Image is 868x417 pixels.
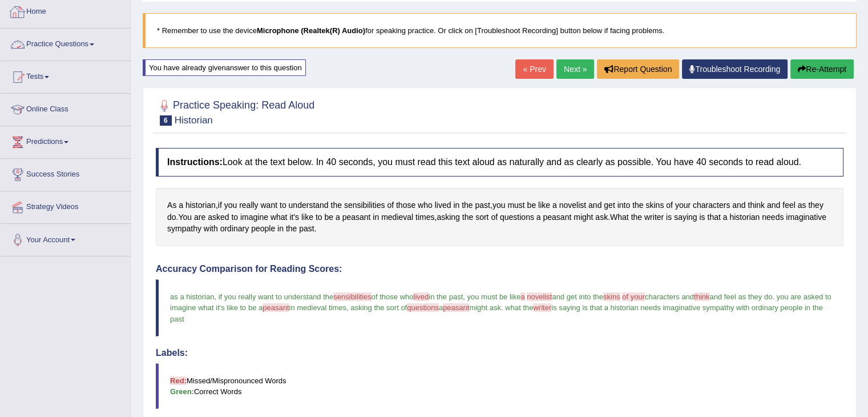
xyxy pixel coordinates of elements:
span: Click to see word definition [729,211,760,223]
b: Green: [170,387,194,396]
span: Click to see word definition [260,199,277,211]
span: Click to see word definition [808,199,823,211]
a: Your Account [1,224,131,252]
button: Report Question [597,59,679,79]
span: Click to see word definition [316,211,322,223]
span: Click to see word definition [240,211,268,223]
span: questions [407,303,439,312]
span: characters and [645,292,694,301]
span: Click to see word definition [507,199,524,211]
span: , [346,303,349,312]
span: Click to see word definition [342,211,371,223]
span: what the [505,303,533,312]
span: Click to see word definition [387,199,394,211]
span: Click to see word definition [381,211,413,223]
span: Click to see word definition [208,211,229,223]
span: Click to see word definition [396,199,415,211]
span: Click to see word definition [185,199,216,211]
span: novelist [527,292,552,301]
span: Click to see word definition [666,211,672,223]
span: if you really want to understand the [219,292,334,301]
span: lived [413,292,429,301]
span: Click to see word definition [179,199,183,211]
span: Click to see word definition [645,199,664,211]
span: Click to see word definition [280,199,286,211]
a: Practice Questions [1,29,131,57]
span: of those who [372,292,414,301]
span: a [439,303,443,312]
span: Click to see word definition [748,199,765,211]
span: Click to see word definition [767,199,780,211]
b: Microphone (Realtek(R) Audio) [257,26,365,35]
div: You have already given answer to this question [143,59,306,76]
span: Click to see word definition [415,211,434,223]
h4: Labels: [156,348,843,358]
span: Click to see word definition [301,211,313,223]
span: as a historian [170,292,214,301]
span: Click to see word definition [723,211,728,223]
span: Click to see word definition [299,223,314,235]
span: of your [622,292,645,301]
span: Click to see word definition [674,211,697,223]
span: Click to see word definition [194,211,205,223]
blockquote: * Remember to use the device for speaking practice. Or click on [Troubleshoot Recording] button b... [143,13,857,48]
a: Success Stories [1,159,131,187]
a: Predictions [1,126,131,155]
span: might ask [469,303,501,312]
span: . [772,292,774,301]
h4: Accuracy Comparison for Reading Scores: [156,264,843,274]
span: Click to see word definition [527,199,536,211]
span: Click to see word definition [336,211,340,223]
span: Click to see word definition [491,211,498,223]
span: asking the sort of [350,303,407,312]
span: Click to see word definition [453,199,459,211]
span: peasant [263,303,289,312]
blockquote: Missed/Mispronounced Words Correct Words [156,363,843,409]
span: Click to see word definition [373,211,379,223]
span: Click to see word definition [204,223,218,235]
b: Red: [170,376,187,385]
span: Click to see word definition [178,211,192,223]
span: Click to see word definition [707,211,720,223]
span: Click to see word definition [693,199,730,211]
span: Click to see word definition [167,199,176,211]
span: Click to see word definition [167,223,201,235]
a: « Prev [515,59,553,79]
span: 6 [160,115,172,126]
span: writer [533,303,551,312]
span: Click to see word definition [462,199,473,211]
span: , [463,292,465,301]
span: think [694,292,709,301]
span: Click to see word definition [277,223,284,235]
span: Click to see word definition [617,199,631,211]
h2: Practice Speaking: Read Aloud [156,97,314,126]
span: Click to see word definition [462,211,473,223]
span: Click to see word definition [271,211,288,223]
span: Click to see word definition [604,199,615,211]
a: Troubleshoot Recording [682,59,788,79]
a: Tests [1,61,131,90]
span: Click to see word definition [574,211,593,223]
span: Click to see word definition [699,211,705,223]
span: , [214,292,216,301]
span: Click to see word definition [798,199,806,211]
span: and feel as they do [709,292,772,301]
span: Click to see word definition [588,199,601,211]
span: Click to see word definition [762,211,784,223]
span: and get into the [552,292,603,301]
span: in medieval times [289,303,346,312]
span: . [501,303,503,312]
span: Click to see word definition [418,199,433,211]
span: Click to see word definition [218,199,222,211]
span: sensibilities [333,292,371,301]
span: is saying is that a historian needs imaginative sympathy with ordinary people in the past [170,303,825,323]
span: Click to see word definition [631,211,641,223]
a: Online Class [1,94,131,122]
span: Click to see word definition [289,199,329,211]
span: Click to see word definition [435,199,451,211]
a: Next » [556,59,594,79]
span: Click to see word definition [286,223,297,235]
a: Strategy Videos [1,191,131,220]
span: Click to see word definition [167,211,176,223]
span: Click to see word definition [732,199,745,211]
